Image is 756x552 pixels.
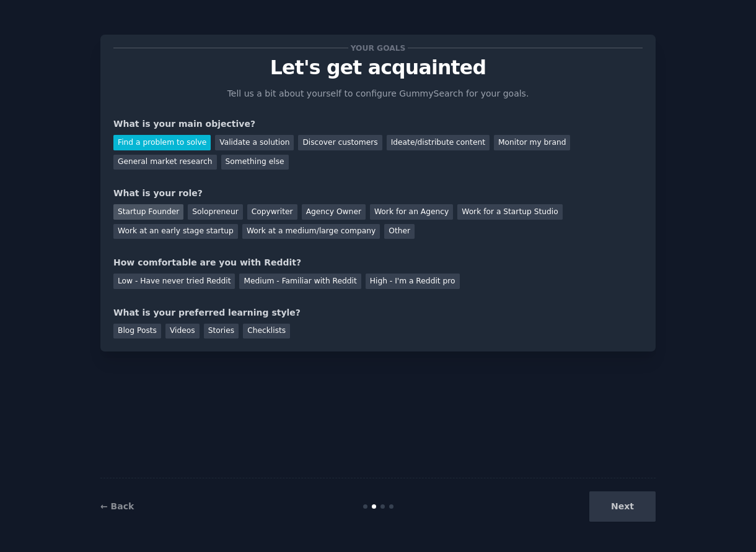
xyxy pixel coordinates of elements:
[113,256,643,269] div: How comfortable are you with Reddit?
[113,155,217,170] div: General market research
[100,501,134,511] a: ← Back
[348,41,408,54] span: Your goals
[113,306,643,319] div: What is your preferred learning style?
[165,324,200,339] div: Videos
[457,204,562,220] div: Work for a Startup Studio
[302,204,366,220] div: Agency Owner
[239,274,361,289] div: Medium - Familiar with Reddit
[188,204,242,220] div: Solopreneur
[204,324,239,339] div: Stories
[247,204,297,220] div: Copywriter
[366,274,460,289] div: High - I'm a Reddit pro
[113,204,183,220] div: Startup Founder
[222,87,534,100] p: Tell us a bit about yourself to configure GummySearch for your goals.
[242,224,380,239] div: Work at a medium/large company
[494,135,570,150] div: Monitor my brand
[384,224,415,239] div: Other
[113,324,161,339] div: Blog Posts
[387,135,490,150] div: Ideate/distribute content
[113,118,643,131] div: What is your main objective?
[113,135,211,150] div: Find a problem to solve
[221,155,289,170] div: Something else
[113,274,235,289] div: Low - Have never tried Reddit
[370,204,453,220] div: Work for an Agency
[113,224,238,239] div: Work at an early stage startup
[298,135,382,150] div: Discover customers
[113,187,643,200] div: What is your role?
[215,135,294,150] div: Validate a solution
[113,57,643,79] p: Let's get acquainted
[243,324,290,339] div: Checklists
